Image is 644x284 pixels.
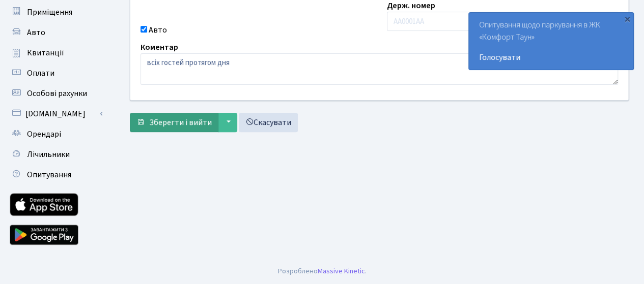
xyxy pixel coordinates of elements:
[130,113,218,132] button: Зберегти і вийти
[622,14,632,24] div: ×
[27,129,61,140] span: Орендарі
[5,144,107,165] a: Лічильники
[318,266,365,276] a: Massive Kinetic
[27,27,45,38] span: Авто
[469,13,633,70] div: Опитування щодо паркування в ЖК «Комфорт Таун»
[5,63,107,83] a: Оплати
[27,149,70,160] span: Лічильники
[5,43,107,63] a: Квитанції
[5,2,107,22] a: Приміщення
[27,169,71,180] span: Опитування
[27,47,64,58] span: Квитанції
[278,266,367,277] div: Розроблено .
[5,83,107,104] a: Особові рахунки
[479,51,623,64] a: Голосувати
[5,22,107,43] a: Авто
[5,104,107,124] a: [DOMAIN_NAME]
[149,117,212,128] span: Зберегти і вийти
[141,41,178,53] label: Коментар
[5,165,107,185] a: Опитування
[5,124,107,144] a: Орендарі
[239,113,298,132] a: Скасувати
[27,88,87,99] span: Особові рахунки
[27,7,72,18] span: Приміщення
[27,68,54,79] span: Оплати
[387,12,618,31] input: AA0001AA
[149,24,167,36] label: Авто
